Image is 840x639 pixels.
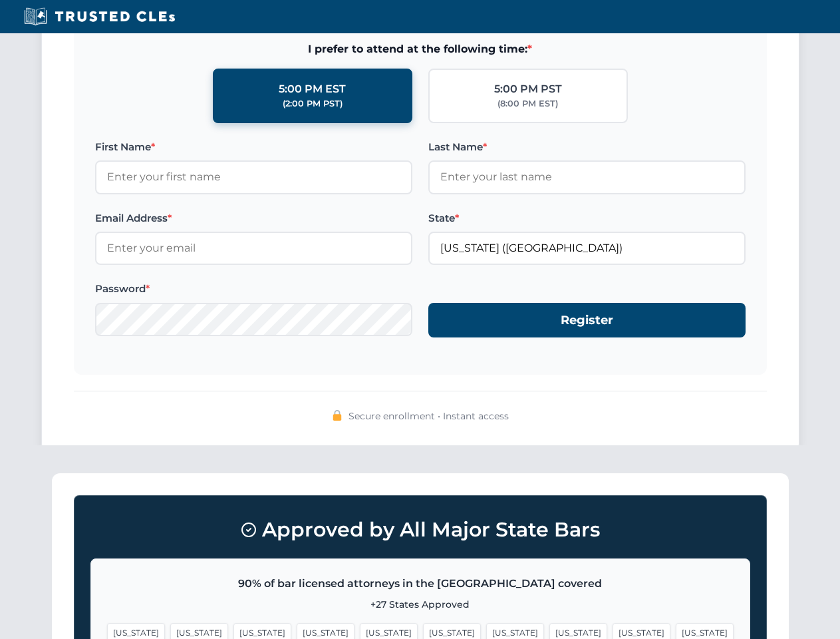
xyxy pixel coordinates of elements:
[95,41,746,58] span: I prefer to attend at the following time:
[428,232,746,265] input: Ohio (OH)
[95,160,412,194] input: Enter your first name
[279,81,346,98] div: 5:00 PM EST
[95,210,412,226] label: Email Address
[494,81,562,98] div: 5:00 PM PST
[283,97,343,110] div: (2:00 PM PST)
[497,97,558,110] div: (8:00 PM EST)
[428,210,746,226] label: State
[107,575,734,592] p: 90% of bar licensed attorneys in the [GEOGRAPHIC_DATA] covered
[20,7,179,27] img: Trusted CLEs
[95,232,412,265] input: Enter your email
[332,410,343,421] img: 🔒
[349,409,509,423] span: Secure enrollment • Instant access
[95,281,412,297] label: Password
[107,597,734,612] p: +27 States Approved
[428,303,746,338] button: Register
[428,139,746,155] label: Last Name
[95,139,412,155] label: First Name
[428,160,746,194] input: Enter your last name
[90,512,750,548] h3: Approved by All Major State Bars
